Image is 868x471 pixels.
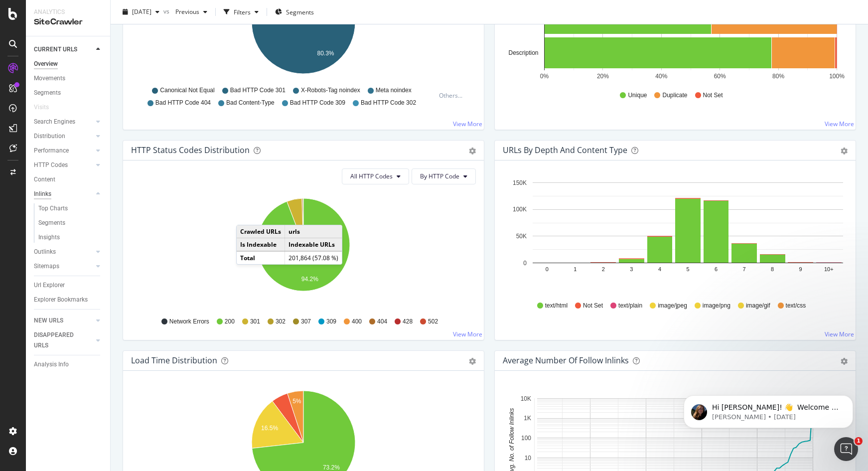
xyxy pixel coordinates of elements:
div: Segments [38,218,65,228]
text: 60% [714,73,726,80]
a: View More [825,330,854,338]
span: vs [163,6,171,15]
span: Network Errors [169,317,209,326]
text: 20% [597,73,609,80]
a: Sitemaps [34,261,93,272]
button: By HTTP Code [412,168,476,184]
div: Analysis Info [34,359,69,370]
a: Search Engines [34,117,93,127]
iframe: Intercom live chat [834,437,858,461]
text: 80.3% [317,50,334,57]
span: Segments [286,7,314,16]
span: Bad Content-Type [226,99,275,107]
span: text/html [545,302,568,310]
text: 10+ [824,266,834,272]
span: By HTTP Code [420,172,459,180]
span: 428 [403,317,413,326]
a: Visits [34,102,59,113]
span: Bad HTTP Code 404 [155,99,211,107]
text: 10 [525,455,532,462]
span: 404 [377,317,387,326]
div: Inlinks [34,189,51,199]
div: Movements [34,73,65,84]
div: Average Number of Follow Inlinks [503,355,629,365]
div: Segments [34,88,61,98]
span: 2025 Oct. 5th [132,7,151,16]
div: Load Time Distribution [131,355,217,365]
text: 1K [524,415,531,422]
span: 301 [250,317,260,326]
text: 50K [516,233,527,240]
span: Unique [628,91,647,100]
text: 6 [715,266,718,272]
td: Crawled URLs [237,225,285,238]
text: 9 [799,266,802,272]
span: Not Set [703,91,723,100]
td: Total [237,251,285,264]
span: text/plain [618,302,642,310]
span: 200 [225,317,235,326]
text: 0% [540,73,549,80]
div: Explorer Bookmarks [34,295,88,305]
text: 1 [574,266,577,272]
text: 94.2% [301,276,318,283]
a: View More [825,120,854,128]
text: 5 [686,266,689,272]
text: 2 [602,266,605,272]
a: Segments [38,218,103,228]
td: urls [285,225,342,238]
button: [DATE] [119,4,163,20]
a: Explorer Bookmarks [34,295,103,305]
div: gear [469,148,476,155]
span: Previous [171,7,199,16]
td: Indexable URLs [285,238,342,252]
div: Analytics [34,8,102,16]
a: Inlinks [34,189,93,199]
span: Bad HTTP Code 301 [230,86,286,95]
span: Bad HTTP Code 302 [361,99,416,107]
span: image/gif [746,302,770,310]
span: 400 [352,317,362,326]
div: gear [841,358,848,365]
text: 3 [630,266,633,272]
div: Filters [234,7,251,16]
div: Performance [34,146,69,156]
span: X-Robots-Tag noindex [301,86,360,95]
div: HTTP Codes [34,160,68,170]
a: Url Explorer [34,280,103,291]
td: Is Indexable [237,238,285,252]
div: URLs by Depth and Content Type [503,145,627,155]
a: DISAPPEARED URLS [34,330,93,351]
a: Movements [34,73,103,84]
td: 201,864 (57.08 %) [285,251,342,264]
text: 10K [521,395,531,402]
div: gear [469,358,476,365]
div: SiteCrawler [34,16,102,28]
div: Sitemaps [34,261,59,272]
svg: A chart. [503,176,848,292]
a: NEW URLS [34,315,93,326]
a: Performance [34,146,93,156]
div: Content [34,174,55,185]
a: CURRENT URLS [34,44,93,55]
text: 40% [655,73,667,80]
span: image/jpeg [658,302,687,310]
div: Overview [34,59,58,69]
text: 150K [513,179,527,186]
span: All HTTP Codes [350,172,393,180]
button: Filters [220,4,263,20]
text: 4 [658,266,661,272]
button: Previous [171,4,211,20]
svg: A chart. [131,192,476,308]
a: Outlinks [34,247,93,257]
text: 5% [292,398,301,405]
p: Message from Laura, sent 8w ago [43,38,172,47]
text: 100% [829,73,845,80]
button: Segments [271,4,318,20]
text: 0 [523,260,527,267]
span: 309 [326,317,336,326]
div: gear [841,148,848,155]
